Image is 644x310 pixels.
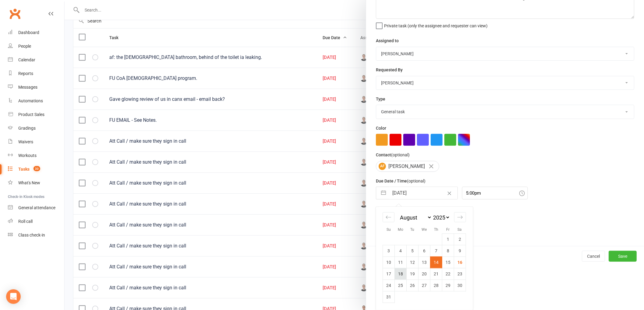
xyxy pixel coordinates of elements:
[18,98,43,103] div: Automations
[8,201,64,215] a: General attendance kiosk mode
[454,257,466,268] td: Saturday, August 16, 2025
[376,125,386,131] label: Color
[442,280,454,291] td: Friday, August 29, 2025
[383,291,395,303] td: Sunday, August 31, 2025
[418,245,430,257] td: Wednesday, August 6, 2025
[434,227,438,232] small: Th
[18,30,39,35] div: Dashboard
[395,280,407,291] td: Monday, August 25, 2025
[430,257,442,268] td: Selected. Thursday, August 14, 2025
[384,21,488,28] span: Private task (only the assignee and requester can view)
[376,37,399,44] label: Assigned to
[383,245,395,257] td: Sunday, August 3, 2025
[442,268,454,280] td: Friday, August 22, 2025
[454,280,466,291] td: Saturday, August 30, 2025
[395,268,407,280] td: Monday, August 18, 2025
[395,245,407,257] td: Monday, August 4, 2025
[387,227,391,232] small: Su
[376,96,385,102] label: Type
[7,6,23,21] a: Clubworx
[8,176,64,190] a: What's New
[442,245,454,257] td: Friday, August 8, 2025
[376,205,411,212] label: Email preferences
[430,268,442,280] td: Thursday, August 21, 2025
[407,268,418,280] td: Tuesday, August 19, 2025
[376,207,473,310] div: Calendar
[18,71,33,76] div: Reports
[418,268,430,280] td: Wednesday, August 20, 2025
[8,228,64,242] a: Class kiosk mode
[383,212,394,222] div: Move backward to switch to the previous month.
[8,39,64,53] a: People
[376,178,425,184] label: Due Date / Time
[8,26,64,39] a: Dashboard
[454,233,466,245] td: Saturday, August 2, 2025
[18,205,55,210] div: General attendance
[8,94,64,108] a: Automations
[18,233,45,237] div: Class check-in
[8,162,64,176] a: Tasks 33
[6,289,21,304] div: Open Intercom Messenger
[8,80,64,94] a: Messages
[395,257,407,268] td: Monday, August 11, 2025
[383,280,395,291] td: Sunday, August 24, 2025
[8,121,64,135] a: Gradings
[398,227,403,232] small: Mo
[8,149,64,162] a: Workouts
[418,280,430,291] td: Wednesday, August 27, 2025
[18,85,37,90] div: Messages
[383,268,395,280] td: Sunday, August 17, 2025
[18,219,33,224] div: Roll call
[8,135,64,149] a: Waivers
[383,257,395,268] td: Sunday, August 10, 2025
[430,245,442,257] td: Thursday, August 7, 2025
[8,67,64,80] a: Reports
[18,126,36,131] div: Gradings
[18,167,30,172] div: Tasks
[442,233,454,245] td: Friday, August 1, 2025
[18,57,35,62] div: Calendar
[8,108,64,121] a: Product Sales
[376,161,439,172] div: [PERSON_NAME]
[582,251,605,262] button: Cancel
[454,268,466,280] td: Saturday, August 23, 2025
[458,227,462,232] small: Sa
[422,227,427,232] small: We
[18,44,31,49] div: People
[442,257,454,268] td: Friday, August 15, 2025
[8,53,64,67] a: Calendar
[33,166,40,171] span: 33
[391,152,410,157] small: (optional)
[18,139,33,144] div: Waivers
[430,280,442,291] td: Thursday, August 28, 2025
[18,180,40,185] div: What's New
[454,245,466,257] td: Saturday, August 9, 2025
[446,227,450,232] small: Fr
[407,179,425,183] small: (optional)
[407,245,418,257] td: Tuesday, August 5, 2025
[376,152,410,158] label: Contact
[379,163,386,170] span: AF
[407,257,418,268] td: Tuesday, August 12, 2025
[454,212,466,222] div: Move forward to switch to the next month.
[8,215,64,228] a: Roll call
[410,227,414,232] small: Tu
[418,257,430,268] td: Wednesday, August 13, 2025
[18,153,37,158] div: Workouts
[376,66,403,73] label: Requested By
[18,112,44,117] div: Product Sales
[609,251,637,262] button: Save
[407,280,418,291] td: Tuesday, August 26, 2025
[444,187,455,199] button: Clear Date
